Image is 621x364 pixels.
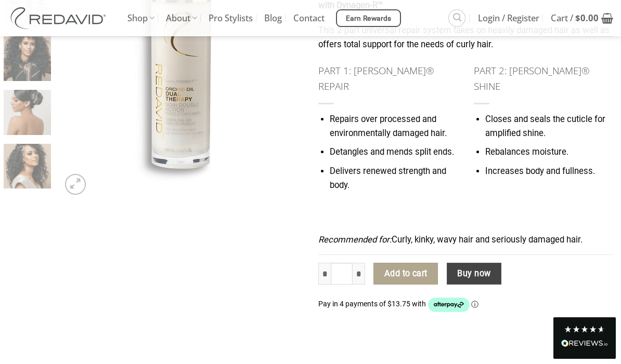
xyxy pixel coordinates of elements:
[474,63,614,94] h4: PART 2: [PERSON_NAME]® SHINE
[65,174,86,195] a: Zoom
[551,5,599,31] span: Cart /
[485,145,613,159] li: Rebalances moisture.
[564,325,605,333] div: 4.8 Stars
[373,263,438,285] button: Add to cart
[318,24,613,51] p: This 2-part universal repair system takes on heavily damaged hair as well as offers total support...
[318,330,613,342] iframe: Secure payment input frame
[318,63,458,94] h4: PART 1: [PERSON_NAME]® REPAIR
[318,300,428,308] span: Pay in 4 payments of $13.75 with
[330,165,458,192] li: Delivers renewed strength and body.
[346,13,392,24] span: Earn Rewards
[485,165,613,179] li: Increases body and fullness.
[336,9,401,27] a: Earn Rewards
[561,340,608,347] img: REVIEWS.io
[330,113,458,140] li: Repairs over processed and environmentally damaged hair.
[575,12,599,24] bdi: 0.00
[331,263,353,285] input: Product quantity
[485,113,613,140] li: Closes and seals the cuticle for amplified shine.
[8,7,112,29] img: REDAVID Salon Products | United States
[575,12,580,24] span: $
[447,263,501,285] button: Buy now
[553,317,616,359] div: Read All Reviews
[471,300,478,308] a: Information - Opens a dialog
[353,263,365,285] input: Increase quantity of Orchid Oil Dual Therapy Treatment
[330,145,458,159] li: Detangles and mends split ends.
[478,5,539,31] span: Login / Register
[318,263,331,285] input: Reduce quantity of Orchid Oil Dual Therapy Treatment
[561,338,608,351] div: Read All Reviews
[318,235,392,245] em: Recommended for:
[448,9,465,26] a: Search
